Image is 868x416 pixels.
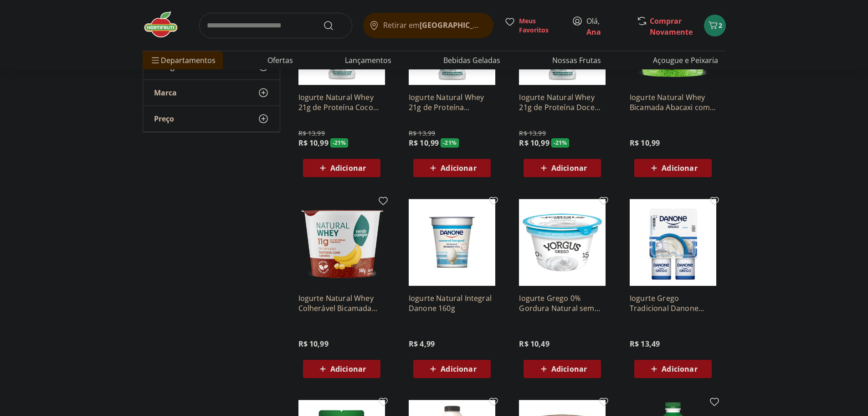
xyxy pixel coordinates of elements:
button: Adicionar [634,159,712,177]
a: Ana [586,27,601,37]
button: Retirar em[GEOGRAPHIC_DATA]/[GEOGRAPHIC_DATA] [363,13,493,38]
a: Açougue e Peixaria [653,55,718,66]
span: Adicionar [662,365,697,373]
span: 2 [719,21,722,30]
b: [GEOGRAPHIC_DATA]/[GEOGRAPHIC_DATA] [420,20,573,30]
button: Menu [150,49,161,71]
span: - 21 % [330,138,349,147]
button: Preço [143,106,280,132]
button: Adicionar [634,360,712,378]
a: Iogurte Grego Tradicional Danone 340g [630,293,716,313]
span: R$ 10,49 [519,339,549,349]
span: Adicionar [330,164,366,172]
span: R$ 13,99 [409,129,435,138]
span: R$ 10,99 [519,138,549,148]
span: Meus Favoritos [519,16,561,35]
a: Meus Favoritos [504,16,561,35]
a: Comprar Novamente [650,16,693,37]
a: Iogurte Natural Whey 21g de Proteína Coco Verde Campo 250g [298,92,385,112]
img: Iogurte Natural Integral Danone 160g [409,199,495,286]
span: Adicionar [551,164,587,172]
a: Iogurte Natural Whey 21g de Proteína Morango Verde Campo 250g [409,92,495,112]
img: Iogurte Grego Tradicional Danone 340g [630,199,716,286]
span: R$ 13,99 [298,129,325,138]
input: search [199,13,352,38]
span: R$ 13,49 [630,339,660,349]
span: Adicionar [330,365,366,373]
a: Iogurte Natural Whey Bicamada Abacaxi com Coco 11g de Proteína Verde Campo 140g [630,92,716,112]
span: - 21 % [441,138,459,147]
img: Iogurte Grego 0% Gordura Natural sem Lactose Yorgus 130g [519,199,606,286]
button: Carrinho [704,15,726,37]
a: Nossas Frutas [552,55,601,66]
a: Bebidas Geladas [443,55,500,66]
span: R$ 10,99 [409,138,439,148]
span: Olá, [586,16,627,37]
a: Iogurte Natural Whey 21g de Proteína Doce De Leite Verde Campo 250g [519,92,606,112]
a: Iogurte Grego 0% Gordura Natural sem Lactose Yorgus 130g [519,293,606,313]
span: R$ 10,99 [298,339,329,349]
span: R$ 4,99 [409,339,435,349]
span: Adicionar [662,164,697,172]
a: Ofertas [267,55,293,66]
a: Lançamentos [345,55,391,66]
span: R$ 10,99 [298,138,329,148]
button: Adicionar [303,159,380,177]
span: - 21 % [551,138,570,147]
button: Marca [143,80,280,105]
button: Adicionar [524,159,601,177]
span: Departamentos [150,49,216,71]
button: Submit Search [323,20,345,31]
span: Retirar em [383,21,484,29]
span: Adicionar [551,365,587,373]
span: Marca [154,88,177,97]
button: Adicionar [413,360,491,378]
a: Iogurte Natural Integral Danone 160g [409,293,495,313]
span: R$ 10,99 [630,138,660,148]
img: Iogurte Natural Whey Colherável Bicamada Banana com Canela 11g de Proteína Verde Campo 140g [298,199,385,286]
button: Adicionar [303,360,380,378]
img: Hortifruti [143,11,188,38]
span: Adicionar [441,365,476,373]
span: Adicionar [441,164,476,172]
span: R$ 13,99 [519,129,545,138]
button: Adicionar [524,360,601,378]
a: Iogurte Natural Whey Colherável Bicamada Banana com Canela 11g de Proteína Verde Campo 140g [298,293,385,313]
button: Adicionar [413,159,491,177]
span: Preço [154,114,174,123]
